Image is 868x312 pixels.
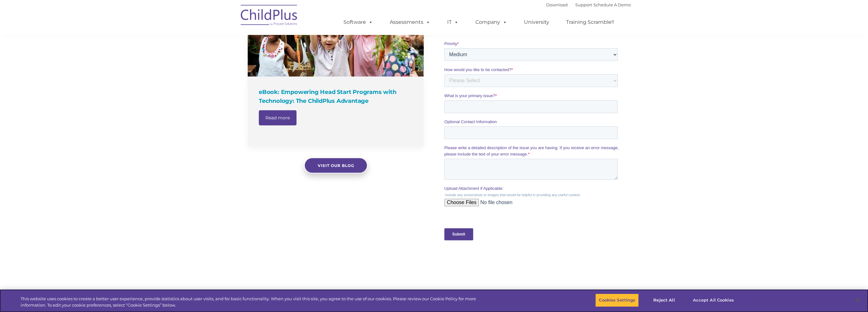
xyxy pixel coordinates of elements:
[383,16,437,29] a: Assessments
[644,294,684,307] button: Reject All
[259,110,297,125] a: Read more
[337,16,379,29] a: Software
[469,16,513,29] a: Company
[238,0,301,32] img: ChildPlus by Procare Solutions
[546,2,631,7] font: |
[317,163,354,168] span: Visit our blog
[595,294,639,307] button: Cookies Settings
[546,2,568,7] a: Download
[851,293,865,307] button: Close
[689,294,737,307] button: Accept All Cookies
[304,157,368,173] a: Visit our blog
[593,2,631,7] a: Schedule A Demo
[518,16,556,29] a: University
[575,2,592,7] a: Support
[259,88,414,105] h4: eBook: Empowering Head Start Programs with Technology: The ChildPlus Advantage
[441,16,465,29] a: IT
[560,16,620,29] a: Training Scramble!!
[21,296,477,308] div: This website uses cookies to create a better user experience, provide statistics about user visit...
